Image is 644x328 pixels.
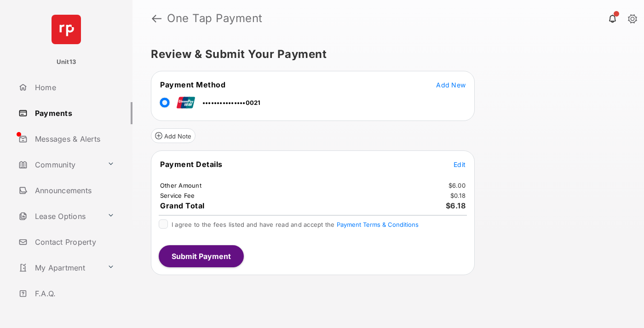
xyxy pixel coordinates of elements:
[15,76,132,98] a: Home
[15,102,132,124] a: Payments
[160,191,195,200] td: Service Fee
[15,154,103,176] a: Community
[52,15,81,44] img: svg+xml;base64,PHN2ZyB4bWxucz0iaHR0cDovL3d3dy53My5vcmcvMjAwMC9zdmciIHdpZHRoPSI2NCIgaGVpZ2h0PSI2NC...
[337,221,419,228] button: I agree to the fees listed and have read and accept the
[15,205,103,227] a: Lease Options
[167,13,263,24] strong: One Tap Payment
[454,161,466,168] span: Edit
[202,99,261,106] span: •••••••••••••••0021
[15,128,132,150] a: Messages & Alerts
[151,128,195,143] button: Add Note
[160,160,223,169] span: Payment Details
[448,181,466,190] td: $6.00
[160,201,205,210] span: Grand Total
[15,282,132,305] a: F.A.Q.
[151,49,618,60] h5: Review & Submit Your Payment
[160,80,225,89] span: Payment Method
[450,191,466,200] td: $0.18
[159,245,244,267] button: Submit Payment
[436,81,466,89] span: Add New
[15,231,132,253] a: Contact Property
[160,181,202,190] td: Other Amount
[57,58,76,67] p: Unit13
[454,160,466,169] button: Edit
[446,201,466,210] span: $6.18
[172,221,419,228] span: I agree to the fees listed and have read and accept the
[436,80,466,89] button: Add New
[15,257,103,279] a: My Apartment
[15,179,132,201] a: Announcements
